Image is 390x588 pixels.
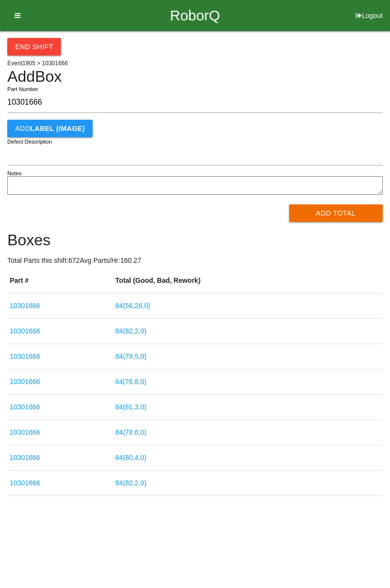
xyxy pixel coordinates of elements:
a: 84(56,28,0) [116,302,151,310]
a: 10301666 [10,454,40,461]
a: 10301666 [10,479,40,487]
span: Event 1905 > 10301666 [7,60,68,67]
a: 10301666 [10,327,40,335]
a: 84(82,2,0) [116,479,147,487]
a: 10301666 [10,428,40,436]
h4: Add Box [7,68,383,85]
label: Notes [7,169,21,178]
label: Defect Description [7,138,52,146]
a: 84(79,5,0) [116,352,147,360]
a: 84(76,8,0) [116,378,147,386]
h4: Boxes [7,232,383,249]
th: Total (Good, Bad, Rework) [113,268,383,294]
a: 84(81,3,0) [116,403,147,411]
a: 10301666 [10,378,40,386]
button: End Shift [7,38,61,55]
button: AddLABEL (IMAGE) [7,120,93,137]
a: 10301666 [10,352,40,360]
a: 10301666 [10,403,40,411]
label: Part Number [7,85,38,93]
button: Add Total [289,204,383,222]
b: LABEL (IMAGE) [30,125,85,132]
a: 10301666 [10,302,40,310]
p: Total Parts this shift: 672 Avg Parts/Hr: 160.27 [7,256,383,266]
input: Required [7,92,383,113]
th: Part # [7,268,113,294]
a: 84(82,2,0) [116,327,147,335]
a: 84(80,4,0) [116,454,147,461]
a: 84(78,6,0) [116,428,147,436]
